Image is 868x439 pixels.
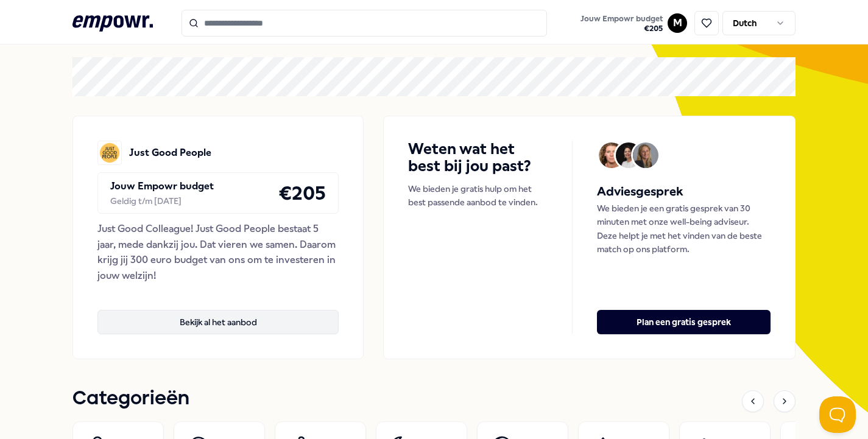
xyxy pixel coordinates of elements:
div: Just Good Colleague! Just Good People bestaat 5 jaar, mede dankzij jou. Dat vieren we samen. Daar... [97,221,339,283]
span: € 205 [580,24,663,33]
button: M [668,13,687,33]
span: Jouw Empowr budget [580,14,663,24]
p: We bieden je gratis hulp om het best passende aanbod te vinden. [408,182,547,209]
img: Just Good People [97,141,122,165]
img: Avatar [616,142,641,168]
iframe: Help Scout Beacon - Open [819,396,856,433]
a: Jouw Empowr budget€205 [576,10,668,36]
h4: Weten wat het best bij jou past? [408,141,547,175]
div: Geldig t/m [DATE] [110,194,214,208]
img: Avatar [633,142,658,168]
button: Jouw Empowr budget€205 [578,12,665,36]
input: Search for products, categories or subcategories [182,10,547,37]
p: Jouw Empowr budget [110,178,214,194]
h5: Adviesgesprek [597,182,771,202]
h1: Categorieën [72,384,189,414]
button: Plan een gratis gesprek [597,310,771,334]
img: Avatar [599,142,624,168]
a: Bekijk al het aanbod [97,290,339,334]
h4: € 205 [278,178,326,208]
button: Bekijk al het aanbod [97,310,339,334]
p: Just Good People [129,145,211,161]
p: We bieden je een gratis gesprek van 30 minuten met onze well-being adviseur. Deze helpt je met he... [597,202,771,256]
